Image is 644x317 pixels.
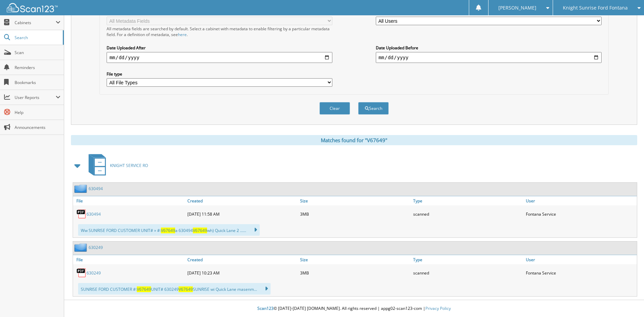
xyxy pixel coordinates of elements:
[64,300,644,317] div: © [DATE]-[DATE] [DOMAIN_NAME]. All rights reserved | appg02-scan123-com |
[298,255,411,264] a: Size
[76,209,87,219] img: PDF.png
[15,20,56,26] span: Cabinets
[7,3,58,12] img: scan123-logo-white.svg
[425,305,451,311] a: Privacy Policy
[498,6,536,10] span: [PERSON_NAME]
[376,45,602,51] label: Date Uploaded Before
[186,196,298,205] a: Created
[15,65,60,70] span: Reminders
[411,255,524,264] a: Type
[563,6,628,10] span: Knight Sunrise Ford Fontana
[411,266,524,280] div: scanned
[411,207,524,221] div: scanned
[15,50,60,55] span: Scan
[15,124,60,130] span: Announcements
[15,110,60,115] span: Help
[87,211,101,217] a: 630494
[15,80,60,85] span: Bookmarks
[376,52,602,63] input: end
[358,102,389,115] button: Search
[257,305,274,311] span: Scan123
[85,152,148,179] a: KNIGHT SERVICE RO
[89,245,103,250] a: 630249
[193,228,207,233] span: V67649
[89,186,103,191] a: 630494
[107,26,332,37] div: All metadata fields are searched by default. Select a cabinet with metadata to enable filtering b...
[186,207,298,221] div: [DATE] 11:58 AM
[298,207,411,221] div: 3MB
[524,207,637,221] div: Fontana Service
[15,95,56,100] span: User Reports
[15,35,59,40] span: Search
[78,224,260,236] div: Ww SUNRISE FORD CUSTOMER UNIT# » #: a 630494 wh) Quick Lane 2 ......
[524,196,637,205] a: User
[161,228,175,233] span: V67649
[137,286,151,292] span: V67649
[178,32,187,37] a: here
[71,135,637,145] div: Matches found for "V67649"
[524,266,637,280] div: Fontana Service
[186,266,298,280] div: [DATE] 10:23 AM
[87,270,101,276] a: 630249
[107,52,332,63] input: start
[179,286,193,292] span: V67649
[74,243,89,252] img: folder2.png
[524,255,637,264] a: User
[78,283,271,295] div: SUNRISE FORD CUSTOMER #: UNIT# 630249 SUNRISE wi Quick Lane masenm...
[298,266,411,280] div: 3MB
[298,196,411,205] a: Size
[76,268,87,278] img: PDF.png
[107,45,332,51] label: Date Uploaded After
[186,255,298,264] a: Created
[319,102,350,115] button: Clear
[74,184,89,193] img: folder2.png
[411,196,524,205] a: Type
[73,196,186,205] a: File
[110,163,148,168] span: KNIGHT SERVICE RO
[107,71,332,77] label: File type
[73,255,186,264] a: File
